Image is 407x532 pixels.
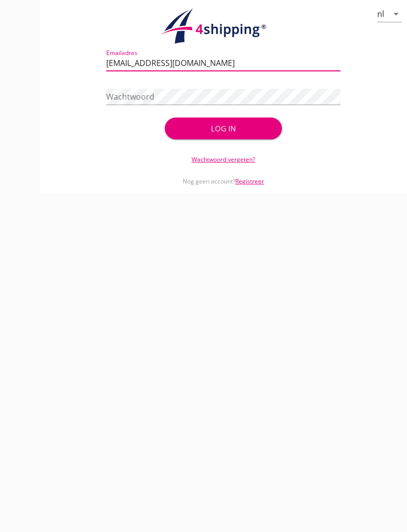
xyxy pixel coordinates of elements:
img: logo.1f945f1d.svg [159,8,288,45]
button: Log in [165,118,282,139]
div: nl [377,9,384,18]
i: arrow_drop_down [390,8,402,20]
a: Wachtwoord vergeten? [192,155,255,164]
input: Emailadres [106,55,340,71]
div: Log in [181,123,266,134]
div: Nog geen account? [106,164,340,186]
a: Registreer [235,177,264,185]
